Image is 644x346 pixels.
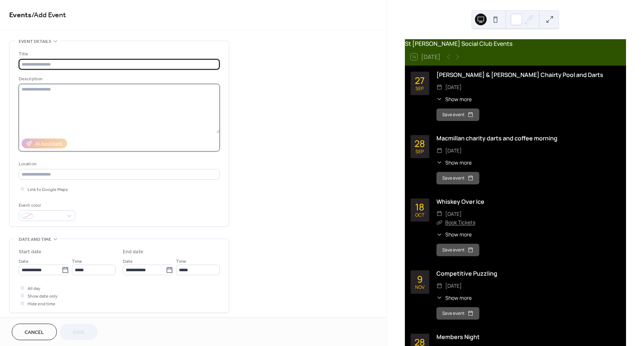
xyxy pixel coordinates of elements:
span: Show date only [28,292,58,300]
div: 28 [414,139,425,148]
div: Description [19,75,218,83]
div: ​ [436,218,442,227]
button: ​Show more [436,95,472,103]
div: ​ [436,146,442,155]
div: [PERSON_NAME] & [PERSON_NAME] Chairty Pool and Darts [436,70,620,79]
div: Members Night [436,332,620,341]
div: St [PERSON_NAME] Social Club Events [405,39,626,48]
button: ​Show more [436,294,472,302]
span: / Add Event [32,8,66,22]
span: Time [72,258,82,265]
div: ​ [436,95,442,103]
button: Save event [436,108,479,121]
div: ​ [436,281,442,290]
span: Show more [445,159,472,166]
button: Save event [436,307,479,320]
span: [DATE] [445,210,462,218]
a: Book Tickets [445,219,475,226]
div: Sep [416,86,424,91]
div: 27 [415,76,425,85]
div: End date [123,248,143,256]
span: Date [19,258,29,265]
div: ​ [436,231,442,238]
span: Cancel [25,329,44,336]
span: Link to Google Maps [28,186,68,194]
button: ​Show more [436,231,472,238]
span: [DATE] [445,146,462,155]
div: ​ [436,159,442,166]
span: Show more [445,294,472,302]
div: 9 [417,275,423,284]
div: ​ [436,294,442,302]
div: Competitive Puzzling [436,269,620,278]
div: 18 [415,202,424,211]
span: Time [176,258,186,265]
a: Events [9,8,32,22]
span: Event details [19,38,51,45]
div: Nov [415,285,425,290]
span: Show more [445,95,472,103]
div: ​ [436,83,442,92]
button: ​Show more [436,159,472,166]
div: ​ [436,210,442,218]
div: Location [19,160,218,168]
div: Event color [19,202,74,209]
a: Whiskey Over Ice [436,198,484,206]
span: [DATE] [445,83,462,92]
span: Hide end time [28,300,55,308]
button: Save event [436,244,479,256]
span: Date and time [19,236,51,243]
span: All day [28,285,40,292]
button: Save event [436,172,479,184]
span: Date [123,258,133,265]
div: Sep [416,150,424,154]
span: [DATE] [445,281,462,290]
div: Title [19,50,218,58]
div: Start date [19,248,41,256]
span: Show more [445,231,472,238]
button: Cancel [12,324,57,340]
div: Oct [415,213,424,218]
div: Macmillan charity darts and coffee morning [436,134,620,143]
